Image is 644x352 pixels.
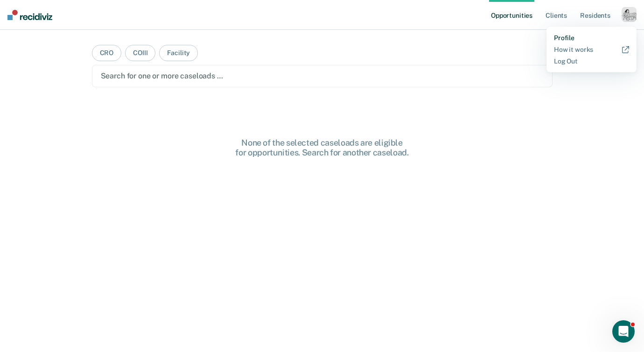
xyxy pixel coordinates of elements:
img: Recidiviz [7,10,52,20]
a: How it works [554,46,629,54]
a: Profile [554,34,629,42]
button: Facility [159,45,198,61]
a: Log Out [554,57,629,65]
div: None of the selected caseloads are eligible for opportunities. Search for another caseload. [173,138,471,158]
button: CRO [92,45,122,61]
iframe: Intercom live chat [612,320,635,343]
button: COIII [125,45,155,61]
